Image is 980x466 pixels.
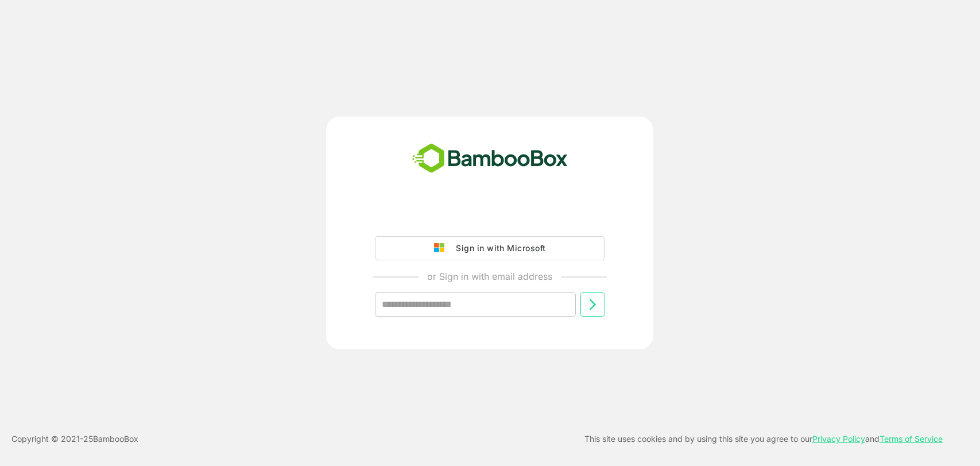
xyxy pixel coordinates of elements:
iframe: Sign in with Google Button [369,204,610,229]
a: Terms of Service [880,434,943,444]
a: Privacy Policy [812,434,865,444]
img: google [434,243,450,253]
button: Sign in with Microsoft [375,236,605,260]
p: Copyright © 2021- 25 BambooBox [11,432,138,446]
p: or Sign in with email address [427,269,552,283]
img: bamboobox [406,140,574,178]
div: Sign in with Microsoft [450,241,545,256]
p: This site uses cookies and by using this site you agree to our and [584,432,943,446]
